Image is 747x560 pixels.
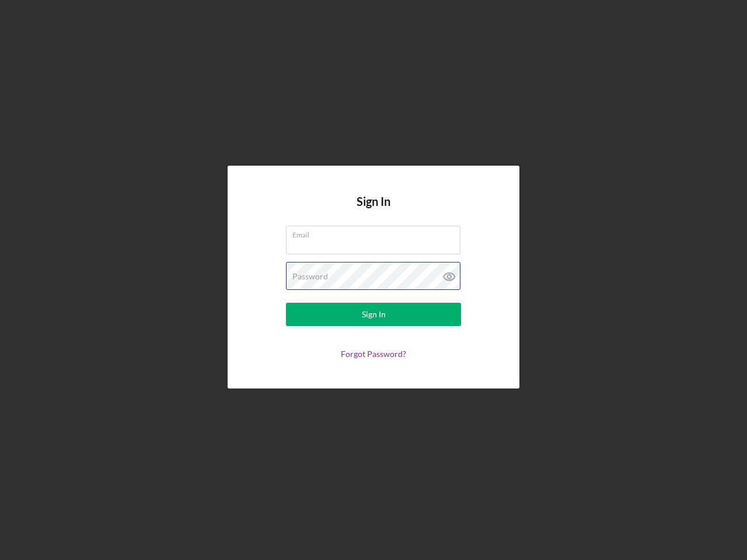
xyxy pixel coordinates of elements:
[357,195,390,226] h4: Sign In
[292,226,460,239] label: Email
[362,303,386,326] div: Sign In
[341,349,406,359] a: Forgot Password?
[292,272,328,281] label: Password
[286,303,461,326] button: Sign In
